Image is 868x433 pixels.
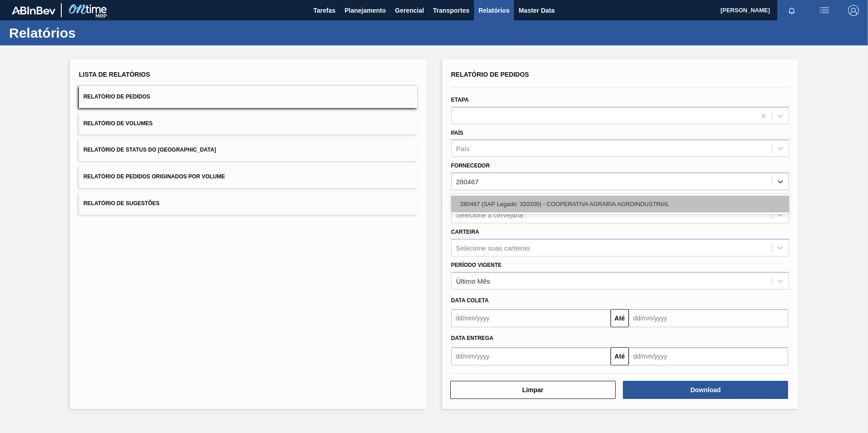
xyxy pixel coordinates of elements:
label: Etapa [451,97,469,103]
button: Relatório de Volumes [79,113,417,135]
label: Fornecedor [451,162,490,169]
button: Até [611,309,629,327]
div: Selecione suas carteiras [456,244,530,251]
div: Último Mês [456,277,490,285]
img: Logout [848,5,859,16]
span: Relatório de Sugestões [84,200,160,207]
input: dd/mm/yyyy [629,309,788,327]
input: dd/mm/yyyy [629,347,788,365]
span: Master Data [518,5,554,16]
button: Limpar [450,381,616,399]
button: Relatório de Sugestões [79,192,417,215]
img: TNhmsLtSVTkK8tSr43FrP2fwEKptu5GPRR3wAAAABJRU5ErkJggg== [12,6,55,15]
span: Data coleta [451,297,489,304]
div: 280467 (SAP Legado: 320200) - COOPERATIVA AGRARIA AGROINDUSTRIAL [451,196,789,212]
img: userActions [819,5,830,16]
button: Notificações [777,4,806,17]
input: dd/mm/yyyy [451,347,611,365]
span: Lista de Relatórios [79,71,150,78]
span: Relatório de Pedidos [84,93,150,100]
label: Período Vigente [451,262,502,268]
span: Planejamento [345,5,386,16]
h1: Relatórios [9,28,170,38]
span: Relatório de Status do [GEOGRAPHIC_DATA] [84,147,216,153]
span: Data entrega [451,335,493,341]
span: Tarefas [313,5,335,16]
button: Relatório de Pedidos Originados por Volume [79,166,417,188]
div: Selecione a cervejaria [456,211,523,218]
button: Relatório de Status do [GEOGRAPHIC_DATA] [79,139,417,161]
label: País [451,130,464,136]
label: Carteira [451,229,479,235]
button: Relatório de Pedidos [79,86,417,108]
span: Relatório de Volumes [84,120,153,127]
span: Transportes [433,5,469,16]
input: dd/mm/yyyy [451,309,611,327]
span: Gerencial [395,5,424,16]
span: Relatório de Pedidos [451,71,529,78]
span: Relatórios [478,5,509,16]
span: Relatório de Pedidos Originados por Volume [84,173,225,180]
div: País [456,145,470,153]
button: Download [623,381,788,399]
button: Até [611,347,629,365]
